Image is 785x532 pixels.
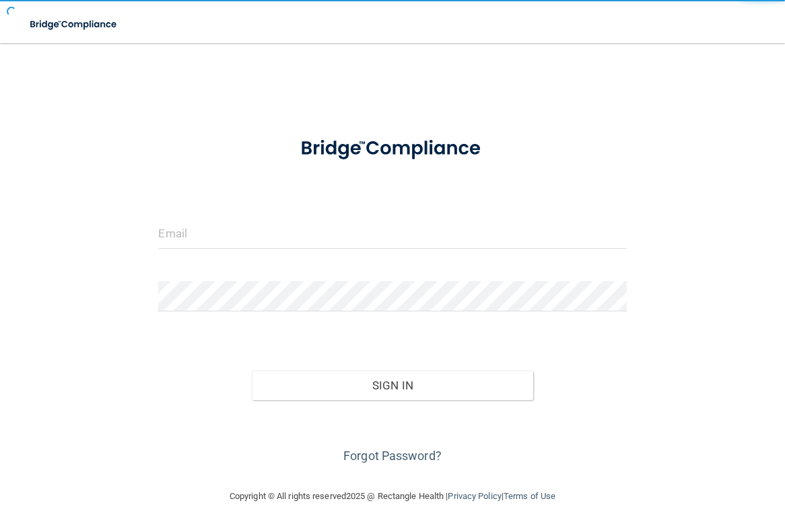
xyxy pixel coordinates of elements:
[20,11,128,38] img: bridge_compliance_login_screen.278c3ca4.svg
[147,475,638,518] div: Copyright © All rights reserved 2025 @ Rectangle Health | |
[252,371,533,400] button: Sign In
[158,219,626,249] input: Email
[504,491,555,501] a: Terms of Use
[343,449,442,463] a: Forgot Password?
[448,491,501,501] a: Privacy Policy
[281,124,505,174] img: bridge_compliance_login_screen.278c3ca4.svg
